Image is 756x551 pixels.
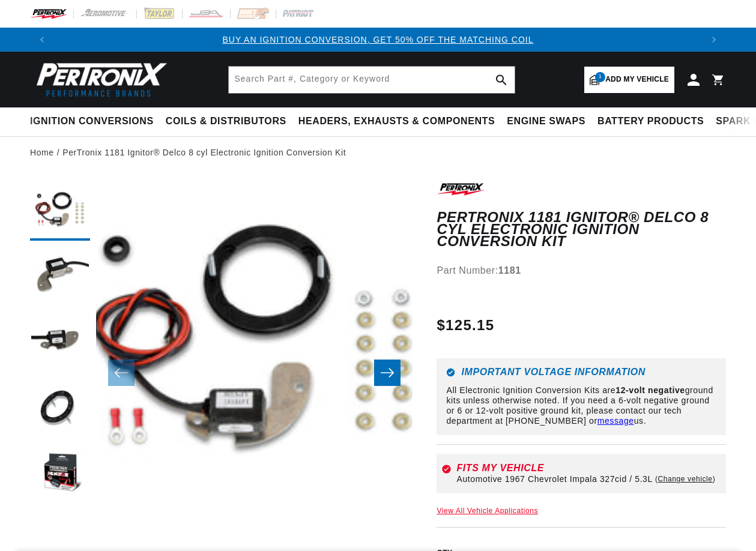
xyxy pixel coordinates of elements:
[160,107,292,136] summary: Coils & Distributors
[488,67,515,93] button: search button
[30,379,90,439] button: Load image 4 in gallery view
[456,463,721,473] div: Fits my vehicle
[30,181,90,241] button: Load image 1 in gallery view
[54,33,702,46] div: Announcement
[597,115,704,128] span: Battery Products
[437,315,494,336] span: $125.15
[30,115,154,128] span: Ignition Conversions
[30,247,90,307] button: Load image 2 in gallery view
[584,67,674,93] a: 1Add my vehicle
[437,263,726,279] div: Part Number:
[595,72,605,82] span: 1
[166,115,286,128] span: Coils & Distributors
[292,107,501,136] summary: Headers, Exhausts & Components
[597,416,634,426] a: message
[30,28,54,52] button: Translation missing: en.sections.announcements.previous_announcement
[54,33,702,46] div: 1 of 3
[456,474,652,484] span: Automotive 1967 Chevrolet Impala 327cid / 5.3L
[30,313,90,373] button: Load image 3 in gallery view
[605,74,669,85] span: Add my vehicle
[615,385,685,395] strong: 12-volt negative
[702,28,726,52] button: Translation missing: en.sections.announcements.next_announcement
[30,59,168,100] img: Pertronix
[62,146,346,159] a: PerTronix 1181 Ignitor® Delco 8 cyl Electronic Ignition Conversion Kit
[108,360,135,386] button: Slide left
[374,360,401,386] button: Slide right
[229,67,515,93] input: Search Part #, Category or Keyword
[498,265,521,275] strong: 1181
[446,368,716,377] h6: Important Voltage Information
[437,211,726,248] h1: PerTronix 1181 Ignitor® Delco 8 cyl Electronic Ignition Conversion Kit
[30,445,90,505] button: Load image 5 in gallery view
[437,507,538,515] a: View All Vehicle Applications
[30,146,54,159] a: Home
[591,107,710,136] summary: Battery Products
[655,474,715,484] a: Change vehicle
[501,107,591,136] summary: Engine Swaps
[507,115,585,128] span: Engine Swaps
[30,146,726,159] nav: breadcrumbs
[222,35,533,44] a: BUY AN IGNITION CONVERSION, GET 50% OFF THE MATCHING COIL
[30,107,160,136] summary: Ignition Conversions
[298,115,495,128] span: Headers, Exhausts & Components
[446,385,716,426] p: All Electronic Ignition Conversion Kits are ground kits unless otherwise noted. If you need a 6-v...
